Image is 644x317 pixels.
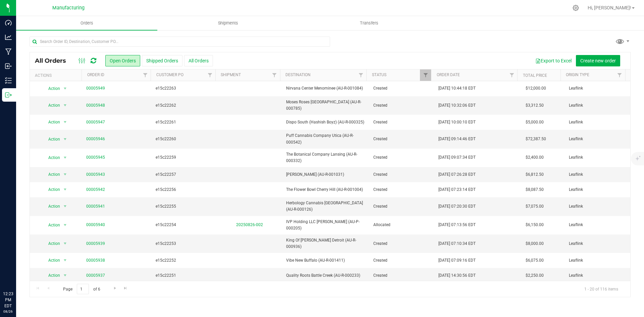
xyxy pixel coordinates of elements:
span: $8,087.50 [526,187,544,193]
a: Destination [285,72,311,77]
span: Herbology Cannabis [GEOGRAPHIC_DATA] (AU-R-000126) [286,200,365,213]
span: [DATE] 07:10:34 EDT [438,241,476,247]
span: Created [373,171,431,178]
span: Action [43,220,61,230]
a: 00005943 [86,171,105,178]
span: select [61,239,69,248]
button: Export to Excel [531,55,576,66]
inline-svg: Analytics [5,34,12,41]
span: Leaflink [569,203,626,210]
a: 00005945 [86,154,105,161]
span: Action [43,202,61,211]
a: Customer PO [156,72,183,77]
span: Created [373,257,431,264]
p: 12:23 PM EDT [3,291,13,309]
span: Action [43,101,61,110]
a: 00005948 [86,102,105,109]
span: select [61,101,69,110]
span: Leaflink [569,222,626,228]
a: Filter [506,69,517,81]
span: Created [373,272,431,279]
span: Leaflink [569,102,626,109]
span: Leaflink [569,171,626,178]
span: Created [373,85,431,92]
span: All Orders [35,57,73,64]
a: 00005946 [86,136,105,142]
span: Leaflink [569,241,626,247]
a: Filter [420,69,431,81]
span: The Flower Bowl Cherry Hill (AU-R-001004) [286,187,365,193]
span: [DATE] 10:00:10 EDT [438,119,476,125]
span: e15c22263 [156,85,213,92]
span: Created [373,203,431,210]
span: Dispo South (Hashish Boyz) (AU-R-000325) [286,119,365,125]
iframe: Resource center [7,263,27,283]
span: e15c22260 [156,136,213,142]
span: Leaflink [569,272,626,279]
span: Moses Roses [GEOGRAPHIC_DATA] (AU-R-000785) [286,99,365,112]
a: 00005942 [86,187,105,193]
span: The Botanical Company Lansing (AU-R-000332) [286,151,365,164]
span: [DATE] 14:30:56 EDT [438,272,476,279]
span: [DATE] 10:32:06 EDT [438,102,476,109]
a: 00005941 [86,203,105,210]
span: [DATE] 09:14:46 EDT [438,136,476,142]
span: select [61,202,69,211]
span: [DATE] 07:13:56 EDT [438,222,476,228]
span: Action [43,256,61,265]
inline-svg: Manufacturing [5,48,12,55]
div: Manage settings [572,5,580,11]
span: Transfers [351,20,387,26]
a: 00005937 [86,272,105,279]
a: Total Price [523,73,547,78]
span: Created [373,119,431,125]
div: Actions [35,73,79,78]
span: select [61,256,69,265]
span: Hi, [PERSON_NAME]! [588,5,631,10]
span: e15c22254 [156,222,213,228]
a: Filter [140,69,151,81]
span: select [61,220,69,230]
span: e15c22262 [156,102,213,109]
a: Shipment [221,72,241,77]
span: Orders [71,20,102,26]
span: e15c22259 [156,154,213,161]
span: $72,387.50 [526,136,546,142]
a: Orders [16,16,157,30]
span: select [61,153,69,162]
span: $12,000.00 [526,85,546,92]
p: 08/26 [3,309,13,314]
a: Filter [355,69,366,81]
span: King Of [PERSON_NAME] Detroit (AU-R-000936) [286,237,365,250]
span: Leaflink [569,119,626,125]
span: 1 - 20 of 116 items [579,284,624,294]
span: Create new order [580,58,616,63]
span: Created [373,187,431,193]
span: Action [43,170,61,179]
button: All Orders [184,55,213,66]
span: Shipments [209,20,247,26]
span: Created [373,241,431,247]
span: select [61,84,69,93]
span: $6,075.00 [526,257,544,264]
a: Filter [614,69,625,81]
span: Quality Roots Battle Creek (AU-R-000233) [286,272,365,279]
span: e15c22257 [156,171,213,178]
span: $3,312.50 [526,102,544,109]
span: Manufacturing [52,5,85,11]
span: Created [373,154,431,161]
span: [DATE] 07:20:30 EDT [438,203,476,210]
span: e15c22255 [156,203,213,210]
span: e15c22251 [156,272,213,279]
span: e15c22261 [156,119,213,125]
a: Go to the last page [121,284,130,293]
a: Transfers [299,16,440,30]
inline-svg: Dashboard [5,19,12,26]
span: Vibe New Buffalo (AU-R-001411) [286,257,365,264]
span: Action [43,135,61,144]
a: 00005939 [86,241,105,247]
span: Leaflink [569,136,626,142]
span: Leaflink [569,85,626,92]
span: $6,150.00 [526,222,544,228]
a: Order ID [87,72,104,77]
